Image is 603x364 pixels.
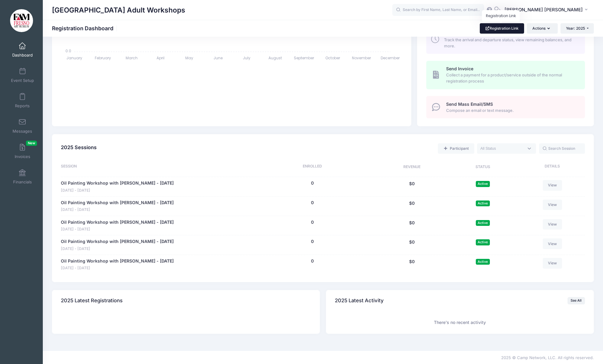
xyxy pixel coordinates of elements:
[375,200,449,213] div: $0
[476,220,490,226] span: Active
[480,146,524,151] textarea: Search
[243,55,250,61] tspan: July
[61,238,174,245] a: Oil Painting Workshop with [PERSON_NAME] - [DATE]
[269,55,282,61] tspan: August
[476,200,490,206] span: Active
[61,207,174,213] span: [DATE] - [DATE]
[446,66,473,71] span: Send Invoice
[311,258,314,264] button: 0
[375,238,449,252] div: $0
[213,55,223,61] tspan: June
[446,72,578,84] span: Collect a payment for a product/service outside of the normal registration process
[311,200,314,206] button: 0
[66,55,82,61] tspan: January
[61,265,174,271] span: [DATE] - [DATE]
[126,55,138,61] tspan: March
[311,180,314,186] button: 0
[61,200,174,206] a: Oil Painting Workshop with [PERSON_NAME] - [DATE]
[543,238,562,249] a: View
[446,101,493,107] span: Send Mass Email/SMS
[426,96,585,118] a: Send Mass Email/SMS Compose an email or text message.
[95,55,111,61] tspan: February
[543,180,562,190] a: View
[15,103,30,108] span: Reports
[15,154,30,159] span: Invoices
[543,258,562,268] a: View
[61,292,123,309] h4: 2025 Latest Registrations
[311,219,314,226] button: 0
[61,219,174,226] a: Oil Painting Workshop with [PERSON_NAME] - [DATE]
[13,179,32,185] span: Financials
[566,26,585,31] span: Year: 2025
[375,219,449,232] div: $0
[61,246,174,252] span: [DATE] - [DATE]
[61,164,250,171] div: Session
[517,164,585,171] div: Details
[482,10,520,22] div: Registration Link
[444,37,578,49] span: Track the arrival and departure status, view remaining balances, and more.
[61,226,174,232] span: [DATE] - [DATE]
[560,23,594,34] button: Year: 2025
[185,55,193,61] tspan: May
[381,55,400,61] tspan: December
[446,108,578,114] span: Compose an email or text message.
[375,164,449,171] div: Revenue
[8,90,37,111] a: Reports
[8,115,37,137] a: Messages
[476,239,490,245] span: Active
[65,48,71,53] tspan: 0.0
[61,188,174,193] span: [DATE] - [DATE]
[250,164,375,171] div: Enrolled
[543,200,562,210] a: View
[8,166,37,187] a: Financials
[476,259,490,265] span: Active
[52,3,185,17] h1: [GEOGRAPHIC_DATA] Adult Workshops
[8,39,37,61] a: Dashboard
[476,181,490,187] span: Active
[8,141,37,162] a: InvoicesNew
[480,23,524,34] a: Registration Link
[375,258,449,271] div: $0
[12,53,33,58] span: Dashboard
[335,292,384,309] h4: 2025 Latest Activity
[505,6,583,13] span: [PERSON_NAME] [PERSON_NAME]
[501,3,594,17] button: [PERSON_NAME] [PERSON_NAME]
[438,143,474,154] a: Add a new manual registration
[311,238,314,245] button: 0
[52,25,119,31] h1: Registration Dashboard
[157,55,165,61] tspan: April
[352,55,372,61] tspan: November
[449,164,517,171] div: Status
[61,258,174,264] a: Oil Painting Workshop with [PERSON_NAME] - [DATE]
[11,78,34,83] span: Event Setup
[61,180,174,186] a: Oil Painting Workshop with [PERSON_NAME] - [DATE]
[8,64,37,86] a: Event Setup
[26,141,37,146] span: New
[392,4,484,16] input: Search by First Name, Last Name, or Email...
[375,180,449,193] div: $0
[426,26,585,54] a: Check In / Check Out Track the arrival and departure status, view remaining balances, and more.
[527,23,557,34] button: Actions
[539,143,585,154] input: Search Session
[335,319,585,326] div: There's no recent activity
[294,55,315,61] tspan: September
[568,297,585,304] a: See All
[501,355,594,360] span: 2025 © Camp Network, LLC. All rights reserved.
[326,55,341,61] tspan: October
[543,219,562,230] a: View
[10,9,33,32] img: Fresno Art Museum Adult Workshops
[61,144,97,150] span: 2025 Sessions
[426,61,585,89] a: Send Invoice Collect a payment for a product/service outside of the normal registration process
[13,129,32,134] span: Messages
